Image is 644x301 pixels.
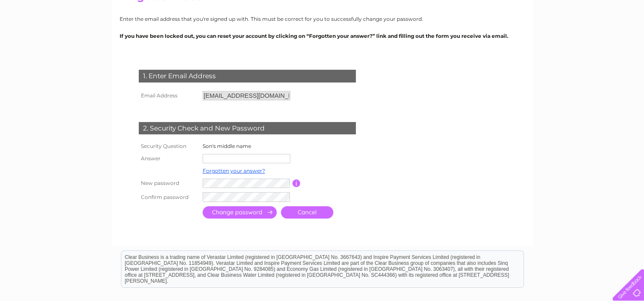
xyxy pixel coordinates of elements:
[281,206,333,219] a: Cancel
[137,141,200,152] th: Security Question
[601,36,613,43] a: Blog
[139,70,356,82] div: 1. Enter Email Address
[203,143,251,149] label: Son's middle name
[618,36,639,43] a: Contact
[121,5,524,41] div: Clear Business is a trading name of Verastar Limited (registered in [GEOGRAPHIC_DATA] No. 3667643...
[203,206,277,219] input: Submit
[484,4,542,15] a: 0333 014 3131
[120,15,525,23] p: Enter the email address that you're signed up with. This must be correct for you to successfully ...
[137,190,200,204] th: Confirm password
[137,176,200,190] th: New password
[570,36,595,43] a: Telecoms
[23,22,66,48] img: logo.png
[525,36,541,43] a: Water
[137,89,200,102] th: Email Address
[292,179,301,187] input: Information
[120,32,525,40] p: If you have been locked out, you can reset your account by clicking on “Forgotten your answer?” l...
[137,152,200,165] th: Answer
[203,168,265,174] a: Forgotten your answer?
[139,122,356,135] div: 2. Security Check and New Password
[546,36,565,43] a: Energy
